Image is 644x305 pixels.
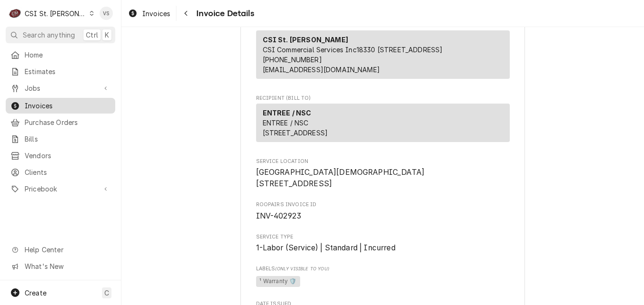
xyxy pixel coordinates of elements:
a: Home [6,47,115,63]
span: Help Center [25,245,110,255]
span: What's New [25,261,110,271]
a: Invoices [124,6,174,21]
span: Clients [25,167,110,177]
div: CSI St. [PERSON_NAME] [25,9,86,19]
span: Search anything [23,30,75,40]
span: ¹ Warranty 🛡️ [256,276,301,287]
span: Service Type [256,233,510,241]
span: Service Location [256,167,510,189]
div: [object Object] [256,265,510,288]
a: [EMAIL_ADDRESS][DOMAIN_NAME] [263,66,380,74]
strong: CSI St. [PERSON_NAME] [263,36,348,44]
span: Roopairs Invoice ID [256,210,510,222]
div: C [9,7,22,20]
div: Roopairs Invoice ID [256,201,510,221]
span: K [105,30,109,40]
span: Service Type [256,242,510,254]
span: Create [25,289,46,297]
div: Invoice Recipient [256,95,510,146]
span: Roopairs Invoice ID [256,201,510,209]
div: VS [100,7,113,20]
span: Bills [25,134,110,144]
div: Service Location [256,158,510,190]
a: Go to Pricebook [6,181,115,197]
div: Service Type [256,233,510,254]
a: Go to What's New [6,258,115,274]
a: [PHONE_NUMBER] [263,56,322,64]
span: 1-Labor (Service) | Standard | Incurred [256,243,396,252]
span: Labels [256,265,510,273]
span: ENTREE / NSC [STREET_ADDRESS] [263,119,328,137]
span: Ctrl [86,30,98,40]
div: CSI St. Louis's Avatar [9,7,22,20]
div: Invoice Sender [256,21,510,83]
span: Pricebook [25,184,96,194]
a: Bills [6,131,115,147]
a: Go to Help Center [6,242,115,257]
span: (Only Visible to You) [275,266,329,271]
span: Estimates [25,67,110,76]
span: Purchase Orders [25,117,110,127]
a: Vendors [6,148,115,163]
span: CSI Commercial Services Inc18330 [STREET_ADDRESS] [263,46,443,54]
span: Recipient (Bill To) [256,95,510,102]
span: Vendors [25,151,110,161]
a: Purchase Orders [6,114,115,130]
a: Invoices [6,98,115,114]
div: Sender [256,30,510,79]
span: Jobs [25,83,96,93]
span: [GEOGRAPHIC_DATA][DEMOGRAPHIC_DATA] [STREET_ADDRESS] [256,168,425,188]
span: Invoices [142,9,170,19]
span: C [104,288,109,298]
span: [object Object] [256,275,510,289]
strong: ENTREE / NSC [263,109,312,117]
span: Home [25,50,110,60]
span: Invoices [25,101,110,111]
span: Service Location [256,158,510,165]
button: Search anythingCtrlK [6,27,115,43]
div: Sender [256,30,510,83]
button: Navigate back [178,6,193,21]
a: Go to Jobs [6,80,115,96]
span: Invoice Details [193,7,254,20]
a: Clients [6,164,115,180]
a: Estimates [6,64,115,79]
div: Recipient (Bill To) [256,104,510,142]
div: Vicky Stuesse's Avatar [100,7,113,20]
span: INV-402923 [256,211,302,220]
div: Recipient (Bill To) [256,104,510,146]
